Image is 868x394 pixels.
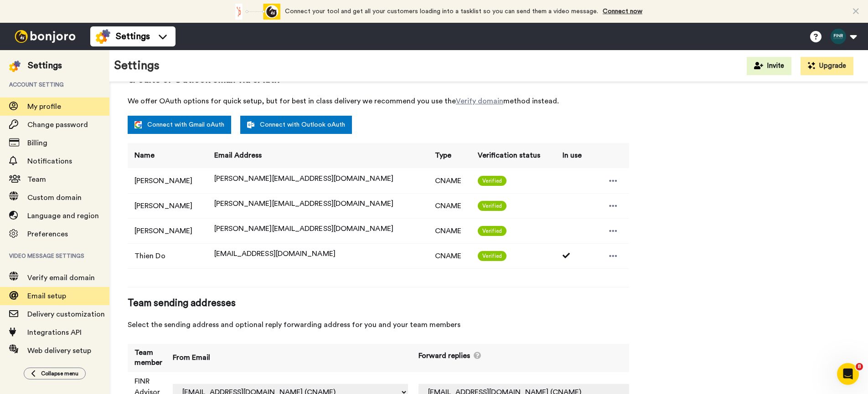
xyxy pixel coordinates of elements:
img: settings-colored.svg [9,61,21,72]
a: Connect now [603,8,642,15]
a: Verify domain [456,97,503,105]
td: [PERSON_NAME] [128,193,207,218]
span: Forward replies [418,351,470,361]
h1: Settings [114,59,160,72]
span: Web delivery setup [27,347,91,354]
i: Used 2 times [563,252,572,259]
td: CNAME [428,218,471,243]
span: Connect your tool and get all your customers loading into a tasklist so you can send them a video... [285,8,598,15]
button: Collapse menu [24,368,86,379]
span: Email setup [27,292,66,300]
span: [EMAIL_ADDRESS][DOMAIN_NAME] [214,250,336,257]
img: outlook-white.svg [247,121,254,128]
a: Connect with Outlook oAuth [240,116,352,134]
div: animation [230,4,280,20]
span: Team sending addresses [128,297,629,310]
span: Language and region [27,212,99,220]
span: Verified [478,251,506,261]
button: Upgrade [801,57,853,75]
span: Verified [478,201,506,211]
span: Change password [27,121,88,128]
th: Type [428,143,471,168]
iframe: Intercom live chat [837,363,859,385]
span: 8 [856,363,863,370]
img: bj-logo-header-white.svg [11,30,79,43]
td: Thien Do [128,243,207,268]
th: Team member [128,344,166,372]
span: Verified [478,176,506,186]
span: Billing [27,139,47,147]
th: Email Address [207,143,428,168]
span: Select the sending address and optional reply forwarding address for you and your team members [128,319,629,330]
div: Settings [28,59,62,72]
img: google.svg [134,121,142,128]
span: Delivery customization [27,311,105,318]
span: Preferences [27,230,68,238]
a: Connect with Gmail oAuth [128,116,231,134]
span: [PERSON_NAME][EMAIL_ADDRESS][DOMAIN_NAME] [214,225,393,232]
td: CNAME [428,168,471,193]
span: Verify email domain [27,274,95,281]
td: [PERSON_NAME] [128,218,207,243]
th: Verification status [471,143,556,168]
img: settings-colored.svg [96,29,110,44]
td: [PERSON_NAME] [128,168,207,193]
span: My profile [27,103,61,110]
th: In use [556,143,590,168]
button: Invite [747,57,791,75]
span: [PERSON_NAME][EMAIL_ADDRESS][DOMAIN_NAME] [214,200,393,207]
th: From Email [166,344,412,372]
th: Name [128,143,207,168]
span: We offer OAuth options for quick setup, but for best in class delivery we recommend you use the m... [128,96,629,107]
span: Notifications [27,158,72,165]
span: Team [27,176,46,183]
td: CNAME [428,193,471,218]
span: Custom domain [27,194,82,201]
span: Verified [478,226,506,236]
span: Collapse menu [41,370,78,377]
td: CNAME [428,243,471,268]
span: Settings [116,30,150,43]
span: Integrations API [27,329,82,336]
span: [PERSON_NAME][EMAIL_ADDRESS][DOMAIN_NAME] [214,175,393,182]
